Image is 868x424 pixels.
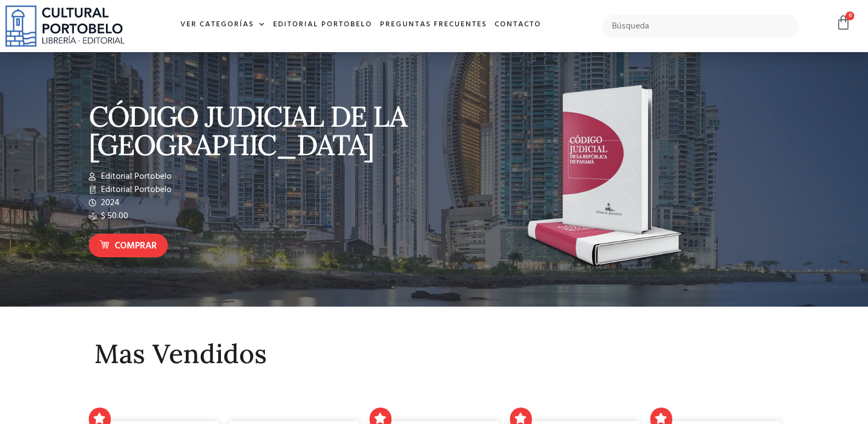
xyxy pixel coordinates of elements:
span: 0 [846,12,854,20]
p: CÓDIGO JUDICIAL DE LA [GEOGRAPHIC_DATA] [89,102,429,159]
h2: Mas Vendidos [94,340,774,369]
a: Contacto [491,13,545,37]
a: Editorial Portobelo [269,13,376,37]
span: Comprar [115,239,157,253]
span: Editorial Portobelo [98,183,172,196]
a: Comprar [89,234,168,257]
a: 0 [836,15,851,31]
span: Editorial Portobelo [98,170,172,183]
input: Búsqueda [603,15,799,38]
span: $ 50.00 [98,210,128,223]
a: Preguntas frecuentes [376,13,491,37]
span: 2024 [98,196,120,210]
a: Ver Categorías [177,13,269,37]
